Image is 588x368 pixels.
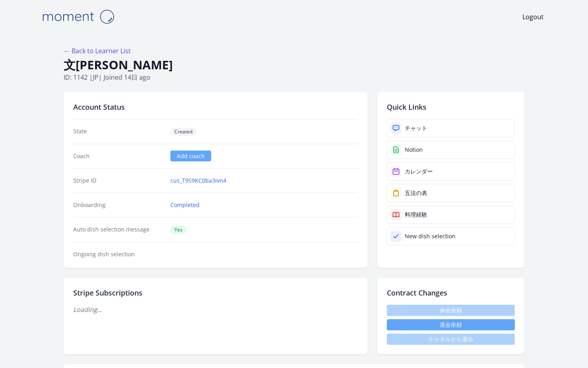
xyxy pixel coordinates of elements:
dt: State [73,127,164,136]
span: Yes [170,226,186,234]
a: チャット [387,119,515,137]
div: 料理経験 [405,211,427,219]
dt: Auto dish selection message [73,225,164,234]
div: 五法の表 [405,189,427,197]
a: Logout [522,12,544,22]
h1: 文[PERSON_NAME] [64,57,524,72]
a: Completed [170,201,200,209]
a: cus_T9S9KC0ba3ivn4 [170,177,226,185]
a: 五法の表 [387,184,515,202]
button: 退会依頼 [387,319,515,330]
h2: Contract Changes [387,287,515,298]
dt: Stripe ID [73,177,164,185]
div: Notion [405,146,423,154]
dt: Coach [73,152,164,160]
h2: Stripe Subscriptions [73,287,358,298]
p: Loading... [73,305,358,314]
span: jp [93,73,98,82]
div: チャット [405,124,427,132]
a: Add coach [170,151,211,161]
span: Created [170,128,196,136]
h2: Quick Links [387,101,515,113]
dt: Ongoing dish selection [73,250,164,258]
span: チャネルから退出 [387,334,515,345]
dt: Onboarding [73,201,164,209]
div: カレンダー [405,167,433,175]
a: カレンダー [387,162,515,181]
img: Moment [38,6,118,27]
h2: Account Status [73,101,358,113]
p: ID: 1142 | | Joined 14日 ago [64,72,524,82]
a: 料理経験 [387,205,515,224]
a: New dish selection [387,227,515,245]
div: New dish selection [405,232,456,240]
span: 休会依頼 [387,305,515,316]
a: ← Back to Learner List [64,46,131,55]
a: Notion [387,141,515,159]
